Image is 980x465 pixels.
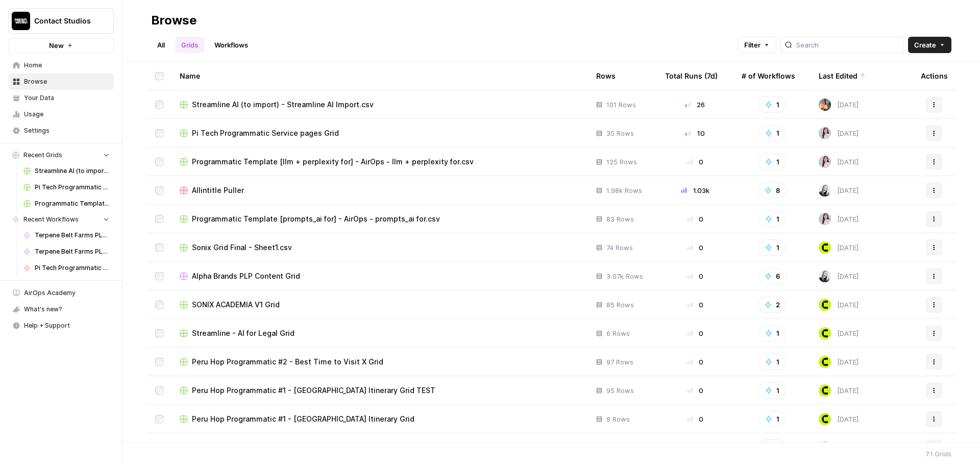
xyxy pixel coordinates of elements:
div: Browse [151,12,197,29]
span: 83 Rows [606,214,634,224]
a: Peru Hop Programmatic #2 - Best Time to Visit X Grid [180,357,580,367]
button: Help + Support [8,317,114,334]
span: Streamline - AI for Legal Grid [192,328,295,338]
div: [DATE] [819,184,859,197]
input: Search [796,40,899,50]
span: Terpene Belt Farms PLP Descriptions (v1) [35,247,109,256]
button: 1 [758,239,786,256]
img: zhgx2stfgybxog1gahxdwjwfcylv [819,156,831,168]
img: ioa2wpdmx8t19ywr585njsibr5hv [819,270,831,282]
div: Rows [596,62,616,90]
a: Programmatic Template [llm + perplexity for] - AirOps - llm + perplexity for.csv [180,157,580,167]
div: [DATE] [819,127,859,139]
a: Your Data [8,90,114,106]
a: Workflows [208,37,254,53]
span: Home [24,61,109,70]
div: 0 [665,357,725,367]
button: Recent Workflows [8,212,114,227]
a: Peru Hop Programmatic #1 - [GEOGRAPHIC_DATA] Itinerary Grid TEST [180,385,580,396]
a: Streamline AI (to import) - Streamline AI Import.csv [19,163,114,179]
span: Streamline AI (to import) - Streamline AI Import.csv [35,166,109,176]
span: 35 Rows [606,128,634,138]
button: 8 [758,182,787,199]
a: AirOps Academy [8,285,114,301]
img: 560uyxydqsirns3nghsu4imy0j2c [819,413,831,425]
a: Terpene Belt Farms PLP Descriptions (Text Output) [19,227,114,243]
div: 0 [665,242,725,253]
button: 1 [758,325,786,341]
div: 0 [665,271,725,281]
a: Grids [175,37,204,53]
span: 97 Rows [606,357,633,367]
a: Pi Tech Programmatic Service pages Grid [19,179,114,195]
span: Alpha Brands PLP Content Grid [192,271,300,281]
span: Programmatic Template [llm + perplexity for] - AirOps - llm + perplexity for.csv [35,199,109,208]
span: Allintitle Puller [192,185,244,195]
button: New [8,38,114,53]
span: 3.07k Rows [606,271,643,281]
span: Usage [24,110,109,119]
img: 6orw4u7h01d8442agxbx6xuv1fkr [819,99,831,111]
a: Alpha Brands PLP Content Grid [180,271,580,281]
span: Pi Tech Programmatic Service pages Grid [35,183,109,192]
span: SONIX ACADEMIA V1 Grid [192,300,280,310]
span: 1.98k Rows [606,185,642,195]
button: 6 [758,268,787,284]
a: Pi Tech Programmatic Service pages Grid [180,128,580,138]
div: Actions [921,62,948,90]
span: 95 Rows [606,385,634,396]
a: Home [8,57,114,74]
button: 1 [758,354,786,370]
button: 1 [758,154,786,170]
a: Pi Tech Programmatic Service pages [19,260,114,276]
button: 1 [758,211,786,227]
span: Peru Hop Programmatic #1 - [GEOGRAPHIC_DATA] Itinerary Grid TEST [192,385,435,396]
a: Usage [8,106,114,123]
button: 2 [758,439,787,456]
div: 0 [665,157,725,167]
div: [DATE] [819,99,859,111]
a: Programmatic Template [prompts_ai for] - AirOps - prompts_ai for.csv [180,214,580,224]
span: AirOps Academy [24,288,109,298]
img: Contact Studios Logo [12,12,30,30]
span: 74 Rows [606,242,633,253]
span: New [49,40,64,51]
div: 0 [665,328,725,338]
span: Sonix Grid Final - Sheet1.csv [192,242,292,253]
div: Total Runs (7d) [665,62,718,90]
span: Your Data [24,93,109,103]
span: Peru Hop Programmatic #1 - [GEOGRAPHIC_DATA] Itinerary Grid [192,414,414,424]
span: Pi Tech Programmatic Service pages [35,263,109,273]
a: All [151,37,171,53]
button: 1 [758,96,786,113]
img: zhgx2stfgybxog1gahxdwjwfcylv [819,442,831,454]
a: Terpene Belt Farms PLP Descriptions (v1) [19,243,114,260]
a: Settings [8,123,114,139]
a: Programmatic Template [llm + perplexity for] - AirOps - llm + perplexity for.csv [19,195,114,212]
button: Workspace: Contact Studios [8,8,114,34]
span: 101 Rows [606,100,636,110]
a: SONIX ACADEMIA V1 Grid [180,300,580,310]
div: What's new? [9,302,113,317]
span: 125 Rows [606,157,637,167]
div: 0 [665,414,725,424]
span: Peru Hop Programmatic #2 - Best Time to Visit X Grid [192,357,383,367]
div: [DATE] [819,413,859,425]
div: 0 [665,214,725,224]
img: 560uyxydqsirns3nghsu4imy0j2c [819,299,831,311]
button: Create [908,37,951,53]
span: Filter [744,40,761,50]
img: 560uyxydqsirns3nghsu4imy0j2c [819,384,831,397]
span: Streamline AI (to import) - Streamline AI Import.csv [192,100,374,110]
img: 560uyxydqsirns3nghsu4imy0j2c [819,327,831,339]
div: # of Workflows [742,62,795,90]
button: Recent Grids [8,148,114,163]
div: Name [180,62,580,90]
button: Filter [738,37,776,53]
a: Browse [8,74,114,90]
span: 85 Rows [606,300,634,310]
a: Streamline - AI for Legal Grid [180,328,580,338]
div: 26 [665,100,725,110]
div: [DATE] [819,384,859,397]
div: 0 [665,300,725,310]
